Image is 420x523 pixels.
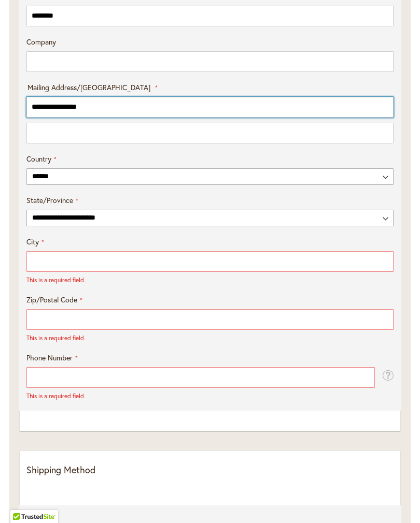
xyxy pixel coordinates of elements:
[8,486,37,515] iframe: Launch Accessibility Center
[27,82,150,92] span: Mailing Address/[GEOGRAPHIC_DATA]
[26,37,56,47] span: Company
[26,276,86,284] span: This is a required field.
[26,237,39,246] span: City
[26,154,51,164] span: Country
[26,334,86,342] span: This is a required field.
[26,195,73,205] span: State/Province
[26,463,394,477] p: Shipping Method
[26,392,86,400] span: This is a required field.
[26,295,77,304] span: Zip/Postal Code
[26,353,73,362] span: Phone Number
